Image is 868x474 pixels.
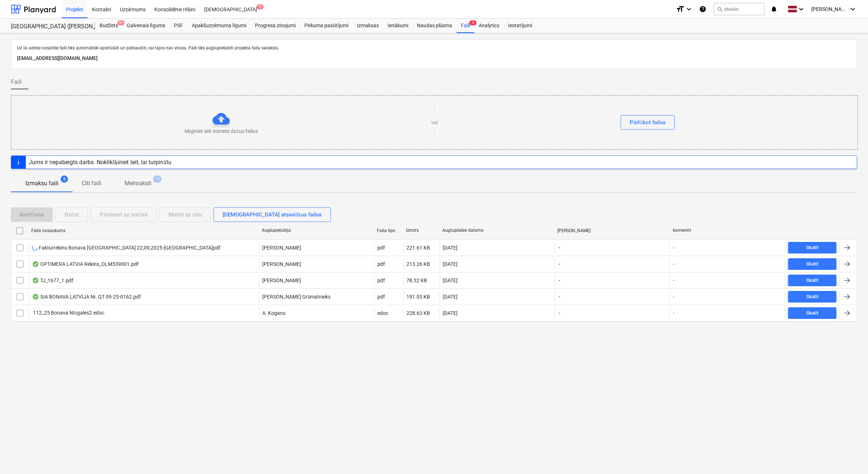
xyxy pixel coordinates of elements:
[32,245,220,251] div: Fakturrekins Bonava [GEOGRAPHIC_DATA] 22,09,2025-[GEOGRAPHIC_DATA]pdf
[29,159,171,166] div: Jums ir nepabeigts darbs. Noklikšķiniet šeit, lai turpinātu
[673,294,674,300] div: -
[17,45,851,51] p: Uz šo adresi nosūtītie faili tiks automātiski apstrādāti un pārbaudīti, vai tajos nav vīrusu. Fai...
[699,5,706,13] i: Zināšanu pamats
[558,309,561,317] span: -
[17,54,851,63] p: [EMAIL_ADDRESS][DOMAIN_NAME]
[406,277,427,283] div: 78.32 KB
[806,293,819,301] div: Skatīt
[717,6,723,12] span: search
[557,228,667,233] div: [PERSON_NAME]
[383,19,413,33] a: Ienākumi
[806,276,819,285] div: Skatīt
[300,19,353,33] a: Pirkuma pasūtījumi
[32,294,141,300] div: SIA BONAVA LATVIJA Nr. QT 09-25-0162.pdf
[377,228,400,233] div: Faila tips
[673,310,674,316] div: -
[184,127,258,135] p: Mēģiniet šeit nomest dažus failus
[262,260,301,268] p: [PERSON_NAME]
[685,5,693,13] i: keyboard_arrow_down
[770,5,778,13] i: notifications
[848,5,857,13] i: keyboard_arrow_down
[95,19,122,33] div: Budžets
[153,175,161,183] span: 12
[223,210,322,219] div: [DEMOGRAPHIC_DATA] atsevišķus failus
[443,261,458,267] div: [DATE]
[797,5,806,13] i: keyboard_arrow_down
[406,228,437,233] div: Izmērs
[32,310,104,316] div: 112_25 Bonava Nīcgales2.edoc
[262,293,330,300] p: [PERSON_NAME] Grāmatnieks
[125,179,151,188] p: Melnraksti
[673,261,674,267] div: -
[558,293,561,300] span: -
[457,19,474,33] a: Faili5
[442,228,552,233] div: Augšuplādes datums
[443,310,458,316] div: [DATE]
[474,19,504,33] a: Analytics
[117,20,125,25] span: 9+
[95,19,122,33] a: Budžets9+
[457,19,474,33] div: Faili
[377,277,385,283] div: pdf
[630,118,666,127] div: Pārlūkot failus
[170,19,187,33] a: PSF
[714,3,764,15] button: Meklēt
[443,294,458,300] div: [DATE]
[32,261,39,267] div: OCR pabeigts
[832,439,868,474] iframe: Chat Widget
[504,19,536,33] a: Iestatījumi
[406,294,430,300] div: 191.03 KB
[406,310,430,316] div: 228.63 KB
[256,4,264,9] span: 5
[187,19,251,33] a: Apakšuzņēmuma līgumi
[32,277,73,283] div: TJ_1677_1.pdf
[406,261,430,267] div: 213.26 KB
[406,245,430,251] div: 221.61 KB
[673,228,782,233] div: komentēt
[558,260,561,268] span: -
[214,207,331,222] button: [DEMOGRAPHIC_DATA] atsevišķus failus
[82,179,101,188] p: Citi faili
[31,228,256,233] div: Faila nosaukums
[377,310,388,316] div: edoc
[251,19,300,33] a: Progresa ziņojumi
[806,244,819,252] div: Skatīt
[806,260,819,268] div: Skatīt
[32,294,39,300] div: OCR pabeigts
[788,275,836,286] button: Skatīt
[122,19,170,33] a: Galvenais līgums
[413,19,457,33] a: Naudas plūsma
[32,245,38,251] div: Notiek OCR
[32,277,39,283] div: OCR pabeigts
[431,119,438,126] p: vai
[11,78,22,86] span: Faili
[558,277,561,284] span: -
[443,277,458,283] div: [DATE]
[377,261,385,267] div: pdf
[25,179,58,188] p: Izmaksu faili
[811,6,848,12] span: [PERSON_NAME]
[621,115,675,130] button: Pārlūkot failus
[788,242,836,254] button: Skatīt
[377,245,385,251] div: pdf
[788,291,836,303] button: Skatīt
[262,244,301,251] p: [PERSON_NAME]
[262,277,301,284] p: [PERSON_NAME]
[469,20,476,25] span: 5
[11,23,86,31] div: [GEOGRAPHIC_DATA] ([PERSON_NAME] - PRJ2002936 un PRJ2002937) 2601965
[443,245,458,251] div: [DATE]
[673,245,674,251] div: -
[558,244,561,251] span: -
[353,19,383,33] a: Izmaksas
